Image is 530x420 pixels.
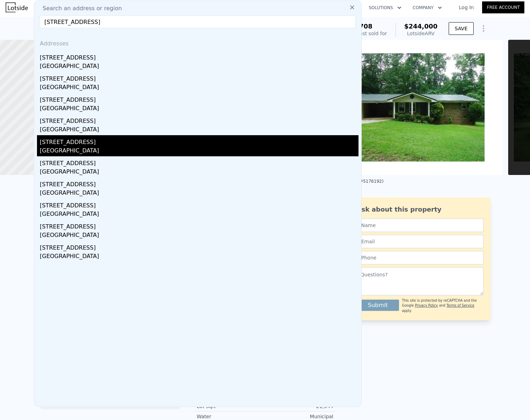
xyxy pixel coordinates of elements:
[40,62,358,72] div: [GEOGRAPHIC_DATA]
[40,252,358,262] div: [GEOGRAPHIC_DATA]
[6,2,28,12] img: Lotside
[40,125,358,135] div: [GEOGRAPHIC_DATA]
[40,104,358,114] div: [GEOGRAPHIC_DATA]
[447,303,474,307] a: Terms of Service
[482,1,524,13] a: Free Account
[449,22,473,35] button: SAVE
[402,298,483,313] div: This site is protected by reCAPTCHA and the Google and apply.
[476,21,491,36] button: Show Options
[40,241,358,252] div: [STREET_ADDRESS]
[265,413,333,420] div: Municipal
[404,30,438,37] div: Lotside ARV
[407,1,448,14] button: Company
[363,1,407,14] button: Solutions
[329,30,387,37] div: Off Market, last sold for
[197,413,265,420] div: Water
[357,251,484,264] input: Phone
[357,205,484,214] div: Ask about this property
[40,51,358,62] div: [STREET_ADDRESS]
[40,220,358,231] div: [STREET_ADDRESS]
[40,156,358,168] div: [STREET_ADDRESS]
[40,135,358,146] div: [STREET_ADDRESS]
[357,300,399,311] button: Submit
[40,231,358,241] div: [GEOGRAPHIC_DATA]
[357,219,484,232] input: Name
[37,34,358,51] div: Addresses
[357,235,484,248] input: Email
[40,93,358,104] div: [STREET_ADDRESS]
[40,199,358,210] div: [STREET_ADDRESS]
[40,189,358,199] div: [GEOGRAPHIC_DATA]
[40,146,358,156] div: [GEOGRAPHIC_DATA]
[415,303,438,307] a: Privacy Policy
[40,72,358,83] div: [STREET_ADDRESS]
[40,168,358,177] div: [GEOGRAPHIC_DATA]
[450,4,482,11] a: Log In
[37,4,122,13] span: Search an address or region
[40,15,356,28] input: Enter an address, city, region, neighborhood or zip code
[40,177,358,189] div: [STREET_ADDRESS]
[404,23,438,30] span: $244,000
[40,210,358,220] div: [GEOGRAPHIC_DATA]
[322,40,503,175] img: Sale: 140638587 Parcel: 18876247
[40,114,358,125] div: [STREET_ADDRESS]
[40,83,358,93] div: [GEOGRAPHIC_DATA]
